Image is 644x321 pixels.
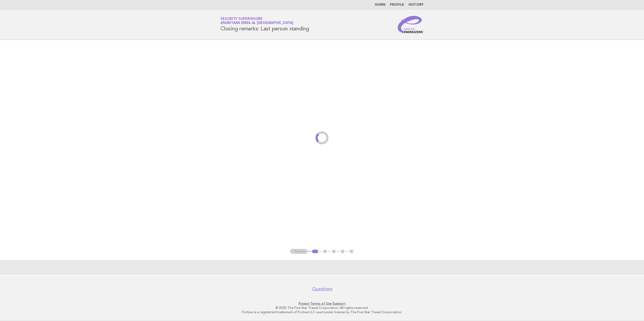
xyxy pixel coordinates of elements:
[375,3,386,6] a: Home
[312,286,332,292] a: Questions
[408,3,424,6] a: History
[333,302,346,305] a: Support
[220,22,293,25] span: Anantara Mina al [GEOGRAPHIC_DATA]
[157,301,487,306] p: · ·
[398,16,424,33] img: Service Energizers
[220,18,309,32] h1: Closing remarks: Last person standing
[157,306,487,310] p: © 2025 The Five Star Travel Corporation. All rights reserved.
[157,310,487,314] p: Forbes is a registered trademark of Forbes LLC used under license by The Five Star Travel Corpora...
[220,17,293,25] a: Security SupervisorsAnantara Mina al [GEOGRAPHIC_DATA]
[299,302,309,305] a: Privacy
[390,3,404,6] a: Profile
[310,302,332,305] a: Terms of Use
